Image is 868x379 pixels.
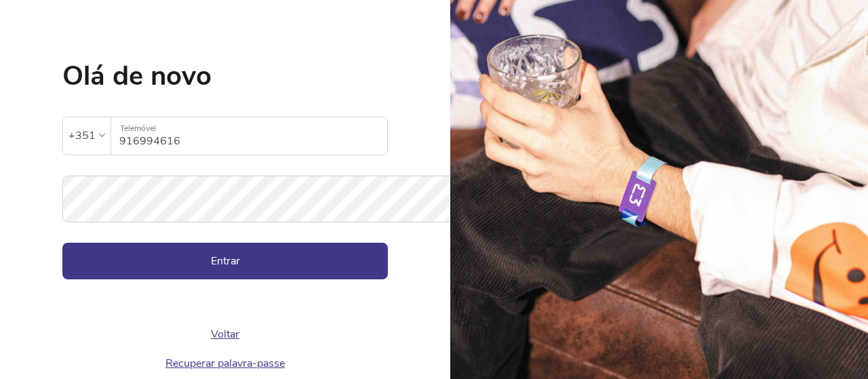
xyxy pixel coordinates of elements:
[68,125,96,146] div: +351
[211,327,239,342] a: Voltar
[165,356,285,371] a: Recuperar palavra-passe
[111,117,387,140] label: Telemóvel
[62,62,388,89] h1: Olá de novo
[119,117,387,155] input: Telemóvel
[62,176,388,198] label: Palavra-passe
[62,243,388,279] button: Entrar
